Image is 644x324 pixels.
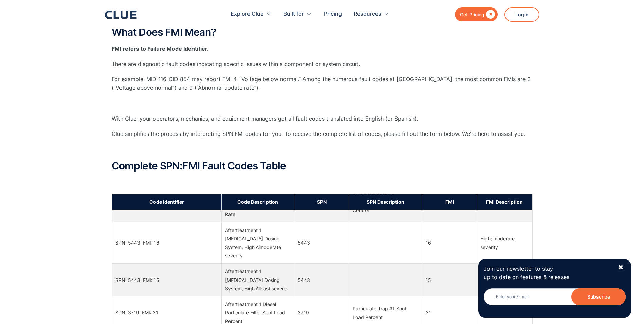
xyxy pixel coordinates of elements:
[294,222,349,264] td: 5443
[618,263,624,272] div: ✖
[294,264,349,296] td: 5443
[484,288,626,305] input: Enter your E-mail
[504,7,539,22] a: Login
[221,194,294,210] th: Code Description
[225,226,291,260] div: Aftertreatment 1 [MEDICAL_DATA] Dosing System, High‚Äîmoderate severity
[283,3,312,25] div: Built for
[484,265,611,282] p: Join our newsletter to stay up to date on features & releases
[422,264,477,296] td: 15
[231,3,263,25] div: Explore Clue
[571,288,626,305] input: Subscribe
[112,145,533,154] p: ‍
[112,194,221,210] th: Code Identifier
[112,75,533,92] p: For example, MID 116-CID 854 may report FMI 4, “Voltage below normal.” Among the numerous fault c...
[455,7,498,21] a: Get Pricing
[112,178,533,187] p: ‍
[112,114,533,123] p: With Clue, your operators, mechanics, and equipment managers get all fault codes translated into ...
[112,264,221,296] td: SPN: 5443, FMI: 15
[112,26,533,38] h2: What Does FMI Mean?
[354,3,381,25] div: Resources
[480,234,529,251] div: High; moderate severity
[112,60,533,68] p: There are diagnostic fault codes indicating specific issues within a component or system circuit.
[112,160,533,172] h2: Complete SPN:FMI Fault Codes Table
[349,194,422,210] th: SPN Description
[283,3,304,25] div: Built for
[484,288,626,312] form: Newsletter
[324,3,342,25] a: Pricing
[484,10,495,19] div: 
[354,3,389,25] div: Resources
[353,304,419,321] div: Particulate Trap #1 Soot Load Percent
[460,10,484,19] div: Get Pricing
[225,267,291,293] div: Aftertreatment 1 [MEDICAL_DATA] Dosing System, High‚Äîleast severe
[477,194,532,210] th: FMI Description
[231,3,272,25] div: Explore Clue
[112,222,221,264] td: SPN: 5443, FMI: 16
[422,222,477,264] td: 16
[294,194,349,210] th: SPN
[112,130,533,138] p: Clue simplifies the process by interpreting SPN:FMI codes for you. To receive the complete list o...
[422,194,477,210] th: FMI
[112,99,533,108] p: ‍
[112,45,209,52] strong: FMI refers to Failure Mode Identifier.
